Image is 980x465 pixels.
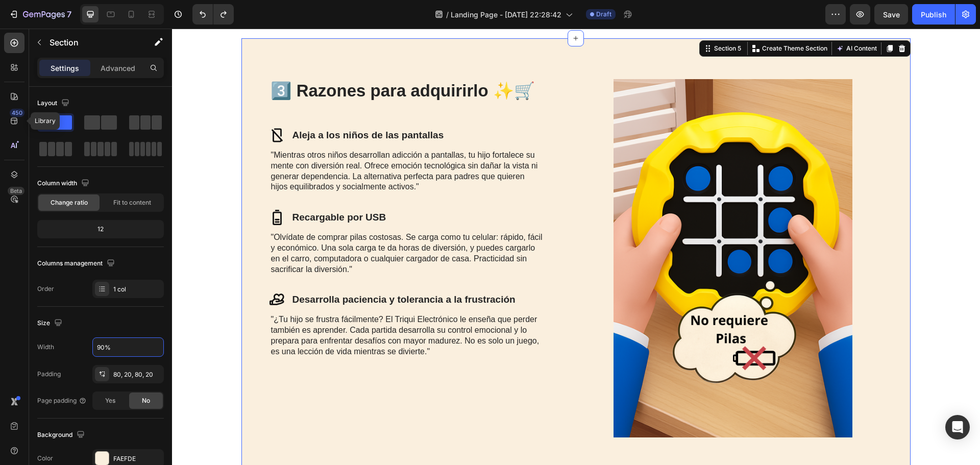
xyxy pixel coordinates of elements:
button: Save [874,4,908,25]
div: 12 [39,222,162,236]
span: No [142,396,150,405]
span: Yes [105,396,115,405]
div: Layout [37,96,71,110]
div: Order [37,284,54,293]
div: Publish [921,9,946,20]
button: 7 [4,4,76,25]
button: Publish [912,4,955,25]
span: Fit to content [113,198,151,207]
span: Change ratio [51,198,88,207]
div: Section 5 [540,15,571,25]
div: Open Intercom Messenger [945,415,970,439]
p: Create Theme Section [590,15,655,25]
iframe: Design area [172,29,980,465]
div: 1 col [113,285,161,294]
div: Columns management [37,257,117,271]
p: Advanced [101,63,135,74]
div: Padding [37,370,61,379]
div: Size [37,316,64,330]
p: Section [50,36,133,48]
div: Undo/Redo [192,4,234,25]
span: Landing Page - [DATE] 22:28:42 [451,9,561,20]
div: Page padding [37,396,87,405]
img: gempages_573117114106250465-8951805b-76fb-49af-b627-b5dfc15e70e2.png [442,51,680,409]
span: / [446,9,449,20]
div: Width [37,342,54,352]
div: 80, 20, 80, 20 [113,370,161,379]
div: FAEFDE [113,454,161,463]
div: Background [37,428,87,442]
div: 450 [10,109,24,117]
span: Save [883,10,900,19]
div: Column width [37,177,91,190]
p: Settings [51,63,79,74]
div: Beta [8,187,24,195]
p: 7 [67,8,71,20]
span: Draft [596,10,611,19]
button: AI Content [662,14,707,26]
div: Color [37,454,53,463]
input: Auto [93,338,163,356]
